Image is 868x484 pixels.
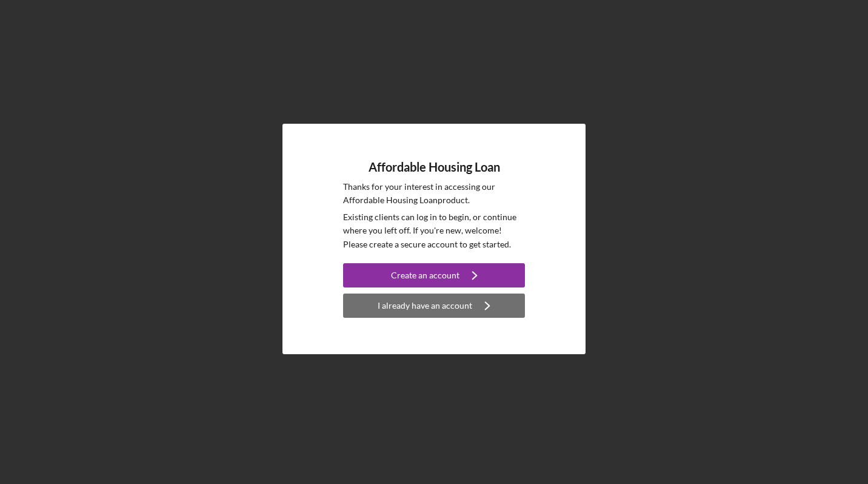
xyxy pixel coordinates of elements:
[391,263,459,287] div: Create an account
[378,294,472,318] div: I already have an account
[343,180,525,207] p: Thanks for your interest in accessing our Affordable Housing Loan product.
[343,294,525,318] button: I already have an account
[369,160,500,174] h4: Affordable Housing Loan
[343,263,525,287] button: Create an account
[343,263,525,291] a: Create an account
[343,210,525,251] p: Existing clients can log in to begin, or continue where you left off. If you're new, welcome! Ple...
